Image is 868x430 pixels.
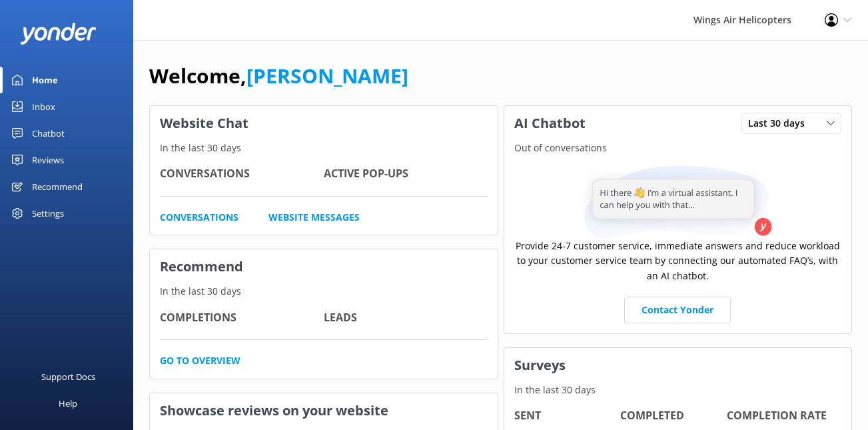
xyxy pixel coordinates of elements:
h4: Sent [514,407,621,425]
h3: Surveys [504,348,852,383]
h4: Completions [160,309,324,327]
h3: Recommend [150,249,498,284]
div: Chatbot [32,120,65,147]
a: Contact Yonder [624,297,731,323]
h1: Welcome, [149,60,408,92]
p: In the last 30 days [504,383,852,397]
h3: Showcase reviews on your website [150,393,498,428]
p: In the last 30 days [150,141,498,155]
a: [PERSON_NAME] [246,62,408,89]
a: Conversations [160,210,238,225]
a: Go to overview [160,353,240,368]
div: Settings [32,200,64,227]
h4: Conversations [160,165,324,183]
h3: AI Chatbot [504,106,596,141]
img: yonder-white-logo.png [20,23,97,45]
a: Website Messages [268,210,360,225]
span: Last 30 days [748,116,813,131]
h4: Completion Rate [727,407,833,425]
div: Recommend [32,173,83,200]
h4: Leads [324,309,488,327]
p: In the last 30 days [150,284,498,299]
h3: Website Chat [150,106,498,141]
div: Reviews [32,147,64,173]
h4: Completed [620,407,727,425]
p: Provide 24-7 customer service, immediate answers and reduce workload to your customer service tea... [514,239,842,283]
img: assistant... [581,166,774,239]
div: Inbox [32,93,55,120]
div: Home [32,67,58,93]
div: Support Docs [41,363,95,390]
p: Out of conversations [504,141,852,155]
div: Help [59,390,77,417]
h4: Active Pop-ups [324,165,488,183]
